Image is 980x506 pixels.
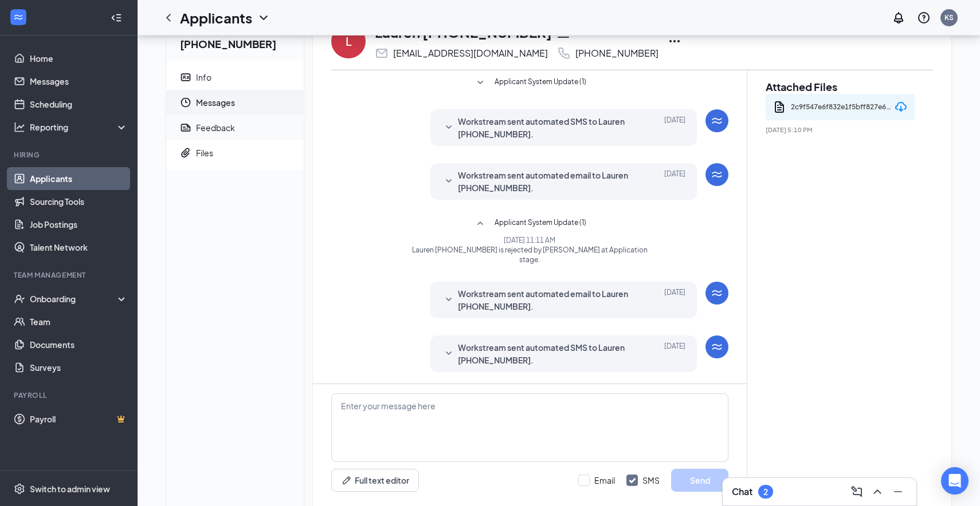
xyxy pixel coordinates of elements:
div: Reporting [30,121,128,133]
div: [PHONE_NUMBER] [575,48,658,59]
svg: WorkstreamLogo [710,168,724,181]
div: 2c9f547e6f832e1f5bff827e65bbf0da.pdf [791,98,891,116]
svg: QuestionInfo [917,11,931,25]
a: Messages [30,70,128,93]
svg: Paperclip [180,147,191,159]
svg: Ellipses [668,34,681,48]
button: Minimize [889,483,907,501]
span: Applicant System Update (1) [495,76,586,90]
span: Lauren [PHONE_NUMBER] is rejected by [PERSON_NAME] at Application stage. [411,245,649,264]
a: ContactCardInfo [166,65,304,90]
a: Scheduling [30,93,128,116]
svg: Analysis [14,121,25,133]
span: [DATE] [664,287,685,313]
span: [DATE] [664,169,685,194]
button: Full text editorPen [331,469,419,492]
button: ComposeMessage [848,483,866,501]
button: Send [671,469,728,492]
a: Team [30,310,128,333]
svg: WorkstreamLogo [710,340,724,354]
svg: ContactCard [180,72,191,83]
svg: UserCheck [14,293,25,305]
div: L [346,33,352,49]
a: PaperclipFiles [166,140,304,165]
span: Workstream sent automated email to Lauren [PHONE_NUMBER]. [458,287,634,313]
a: Talent Network [30,236,128,259]
span: [DATE] [664,115,685,140]
button: SmallChevronDownApplicant System Update (1) [473,76,586,90]
div: [EMAIL_ADDRESS][DOMAIN_NAME] [393,48,548,59]
a: PayrollCrown [30,408,128,430]
a: Surveys [30,356,128,379]
span: Workstream sent automated email to Lauren [PHONE_NUMBER]. [458,169,634,194]
span: Workstream sent automated SMS to Lauren [PHONE_NUMBER]. [458,115,634,140]
svg: Report [180,122,191,133]
a: Sourcing Tools [30,190,128,213]
svg: Email [375,46,389,60]
h2: Attached Files [766,80,915,94]
button: SmallChevronUpApplicant System Update (1) [473,217,586,231]
span: [DATE] 11:11 AM [411,235,649,245]
svg: WorkstreamLogo [710,286,724,300]
div: Info [196,72,211,83]
h1: Applicants [180,8,252,27]
svg: ComposeMessage [850,485,864,499]
span: Workstream sent automated SMS to Lauren [PHONE_NUMBER]. [458,341,634,366]
a: Documents [30,333,128,356]
div: Files [196,147,213,159]
div: Payroll [14,390,126,400]
svg: Collapse [111,12,122,23]
h3: Chat [732,485,752,498]
span: Messages [196,90,295,115]
svg: Download [894,100,908,114]
a: Home [30,47,128,70]
svg: Phone [557,46,571,60]
button: ChevronUp [868,483,887,501]
svg: SmallChevronDown [473,76,487,90]
span: [DATE] 5:10 PM [766,126,915,133]
div: 2 [763,487,768,497]
div: KS [944,13,954,22]
div: Switch to admin view [30,483,110,495]
svg: SmallChevronUp [473,217,487,231]
a: ClockMessages [166,90,304,115]
span: Applicant System Update (1) [495,217,586,231]
div: Open Intercom Messenger [941,467,969,495]
a: Job Postings [30,213,128,236]
svg: ChevronDown [257,11,271,25]
svg: Document [773,100,786,114]
a: Applicants [30,167,128,190]
svg: SmallChevronDown [442,293,456,307]
svg: SmallChevronDown [442,175,456,188]
div: Team Management [14,270,126,280]
svg: SmallChevronDown [442,347,456,361]
svg: ChevronLeft [162,11,175,25]
div: Feedback [196,122,235,133]
svg: WorkstreamLogo [710,114,724,128]
a: ReportFeedback [166,115,304,140]
svg: Clock [180,97,191,108]
svg: ChevronUp [871,485,884,499]
svg: WorkstreamLogo [13,11,24,23]
svg: Notifications [892,11,905,25]
svg: Pen [341,475,352,486]
svg: Settings [14,483,25,495]
svg: SmallChevronDown [442,121,456,135]
div: Onboarding [30,293,118,305]
span: [DATE] [664,341,685,366]
svg: Minimize [891,485,905,499]
div: Hiring [14,150,126,160]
